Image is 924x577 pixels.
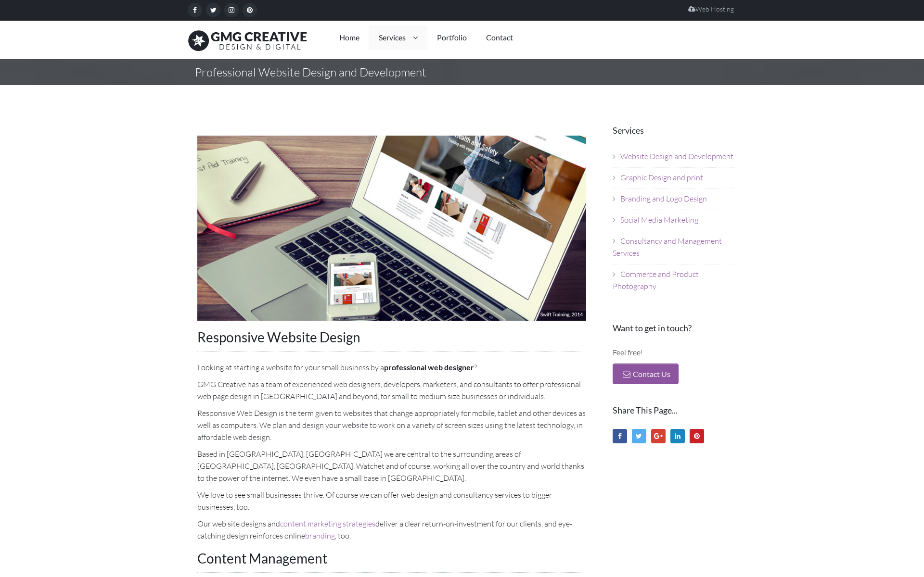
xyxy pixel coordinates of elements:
h2: Content Management [197,552,586,573]
a: Branding and Logo Design [620,194,707,203]
p: Feel free! [613,347,734,359]
span: Share This Page... [613,406,678,414]
h2: Responsive Website Design [197,330,586,351]
img: Responsive Website Design in Minehead Somerset [197,136,586,321]
a: branding [305,531,335,540]
h1: Professional Website Design and Development [188,66,426,78]
strong: professional web designer [384,363,474,372]
p: Responsive Web Design is the term given to websites that change appropriately for mobile, tablet ... [197,407,586,443]
p: We love to see small businesses thrive. Of course we can offer web design and consultancy service... [197,489,586,513]
p: Looking at starting a website for your small business by a ? [197,361,586,374]
a: Home [330,25,369,50]
a: Contact Us [613,364,679,384]
a: Consultancy and Management Services [613,236,722,258]
span: Services [613,126,644,135]
a: Graphic Design and print [620,173,703,182]
p: Based in [GEOGRAPHIC_DATA], [GEOGRAPHIC_DATA] we are central to the surrounding areas of [GEOGRAP... [197,448,586,484]
p: Our web site designs and deliver a clear return-on-investment for our clients, and eye-catching d... [197,518,586,542]
a: Social Media Marketing [620,215,698,225]
a: Web Hosting [688,5,734,13]
p: GMG Creative has a team of experienced web designers, developers, marketers, and consultants to o... [197,378,586,402]
a: Commerce and Product Photography [613,269,699,291]
a: Contact [476,25,523,50]
span: Want to get in touch? [613,324,692,332]
a: content marketing strategies [280,519,375,528]
img: Give Me Gimmicks logo [188,25,308,54]
a: Services [369,25,427,50]
a: Portfolio [427,25,476,50]
a: Website Design and Development [620,151,733,161]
